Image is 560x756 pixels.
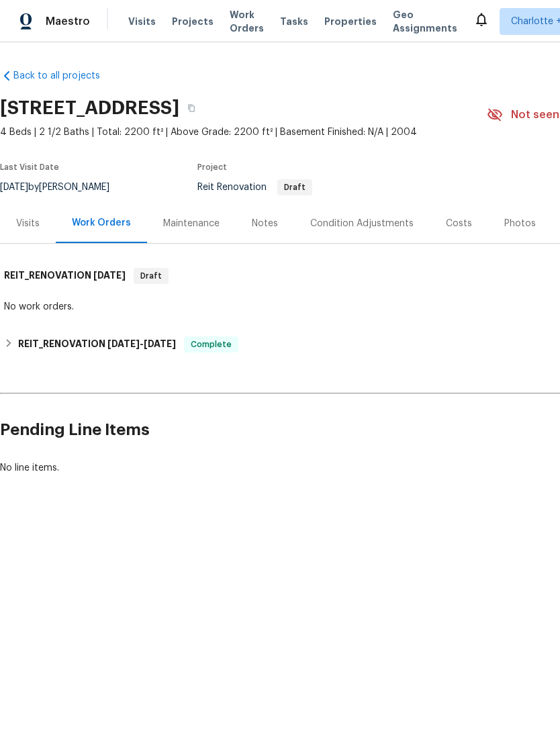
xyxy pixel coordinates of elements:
button: Copy Address [179,96,203,120]
h6: REIT_RENOVATION [4,268,126,284]
div: Condition Adjustments [310,217,414,230]
span: Complete [185,338,237,351]
span: Reit Renovation [197,183,312,192]
span: Projects [172,15,214,28]
div: Notes [252,217,278,230]
div: Costs [446,217,472,230]
span: [DATE] [144,339,176,348]
span: Properties [324,15,377,28]
span: [DATE] [107,339,140,348]
div: Maintenance [163,217,220,230]
span: Visits [128,15,156,28]
span: Project [197,163,227,171]
span: [DATE] [93,271,126,280]
span: Geo Assignments [393,8,457,35]
div: Visits [16,217,40,230]
span: - [107,339,176,348]
h6: REIT_RENOVATION [18,336,176,352]
span: Work Orders [230,8,264,35]
span: Tasks [280,17,308,26]
span: Maestro [46,15,90,28]
div: Photos [504,217,536,230]
span: Draft [135,269,167,283]
span: Draft [279,183,311,191]
div: Work Orders [72,216,131,230]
